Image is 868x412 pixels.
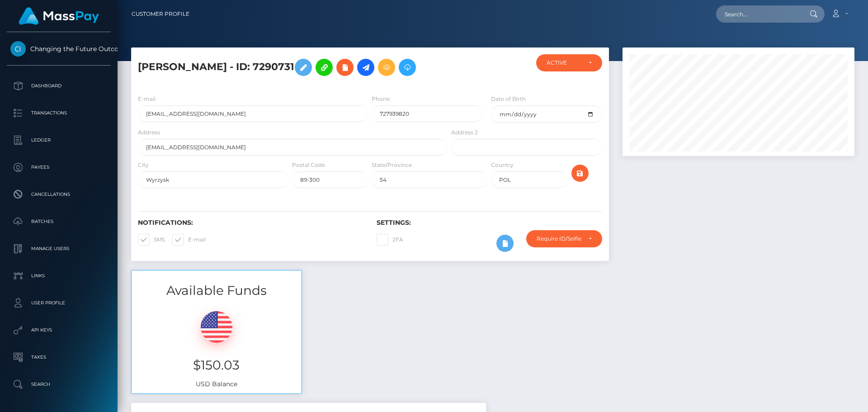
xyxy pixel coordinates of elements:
[537,235,581,242] div: Require ID/Selfie Verification
[377,234,403,246] label: 2FA
[7,102,111,124] a: Transactions
[7,45,111,53] span: Changing the Future Outcome Inc
[10,133,107,147] p: Ledger
[547,59,581,66] div: ACTIVE
[7,210,111,233] a: Batches
[7,183,111,206] a: Cancellations
[132,282,302,299] h3: Available Funds
[132,5,189,24] a: Customer Profile
[138,54,443,81] h5: [PERSON_NAME] - ID: 7290731
[716,5,801,23] input: Search...
[7,129,111,152] a: Ledger
[10,215,107,228] p: Batches
[132,300,302,393] div: USD Balance
[138,95,156,103] label: E-mail
[372,161,412,169] label: State/Province
[10,79,107,93] p: Dashboard
[377,219,602,227] h6: Settings:
[451,128,478,137] label: Address 2
[10,41,26,57] img: Changing the Future Outcome Inc
[7,265,111,287] a: Links
[7,346,111,369] a: Taxes
[372,95,390,103] label: Phone
[10,161,107,174] p: Payees
[138,356,295,374] h3: $150.03
[7,156,111,179] a: Payees
[7,373,111,396] a: Search
[10,106,107,120] p: Transactions
[10,188,107,201] p: Cancellations
[7,319,111,341] a: API Keys
[491,95,526,103] label: Date of Birth
[7,292,111,314] a: User Profile
[10,350,107,364] p: Taxes
[10,323,107,337] p: API Keys
[536,54,602,71] button: ACTIVE
[292,161,325,169] label: Postal Code
[138,161,149,169] label: City
[201,311,232,343] img: USD.png
[10,378,107,391] p: Search
[138,128,160,137] label: Address
[7,237,111,260] a: Manage Users
[172,234,206,246] label: E-mail
[10,242,107,256] p: Manage Users
[19,7,99,25] img: MassPay Logo
[7,75,111,97] a: Dashboard
[138,234,165,246] label: SMS
[526,230,602,247] button: Require ID/Selfie Verification
[10,296,107,310] p: User Profile
[10,269,107,283] p: Links
[138,219,363,227] h6: Notifications:
[491,161,514,169] label: Country
[357,59,374,76] a: Initiate Payout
